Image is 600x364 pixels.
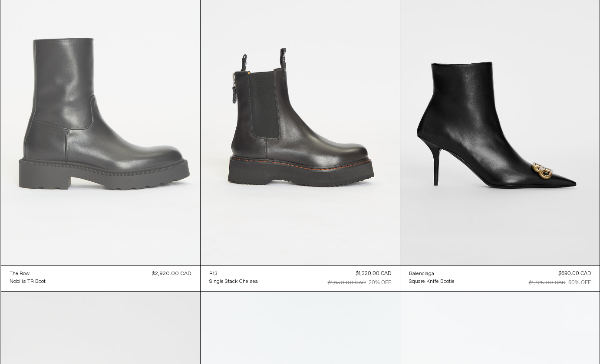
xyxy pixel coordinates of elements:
div: Nobilis TR Boot [10,278,46,285]
a: The Row [10,270,46,278]
div: $1,320.00 CAD [356,270,391,278]
a: Balenciaga [409,270,455,278]
a: R13 [209,270,258,278]
a: Single Stack Chelsea [209,278,258,285]
div: R13 [209,270,218,278]
div: Single Stack Chelsea [209,278,258,285]
div: $1,725.00 CAD [529,279,566,287]
div: $1,650.00 CAD [328,279,366,287]
div: 20% OFF [369,279,391,287]
div: $2,920.00 CAD [152,270,191,278]
div: Balenciaga [409,270,434,278]
div: 60% OFF [568,279,591,287]
div: $690.00 CAD [558,270,591,278]
div: Square Knife Bootie [409,278,455,285]
a: Square Knife Bootie [409,278,455,285]
a: Nobilis TR Boot [10,278,46,285]
div: The Row [10,270,30,278]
